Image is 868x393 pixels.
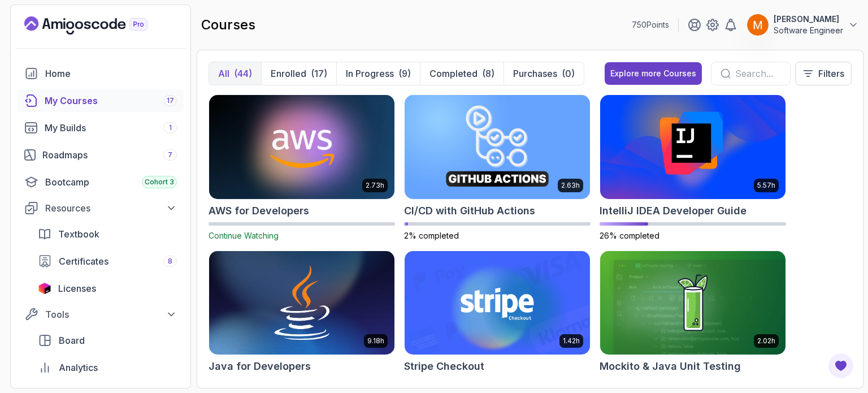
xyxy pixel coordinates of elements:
[513,67,557,80] p: Purchases
[367,336,384,346] p: 9.18h
[31,356,184,379] a: analytics
[757,336,775,346] p: 2.02h
[398,67,411,80] div: (9)
[45,308,177,321] div: Tools
[209,203,309,219] h2: AWS for Developers
[600,359,741,374] h2: Mockito & Java Unit Testing
[563,336,580,346] p: 1.42h
[818,67,844,80] p: Filters
[271,67,306,80] p: Enrolled
[59,254,108,268] span: Certificates
[209,231,279,240] span: Continue Watching
[261,62,336,85] button: Enrolled(17)
[31,277,184,300] a: licenses
[562,67,575,80] div: (0)
[18,171,184,193] a: bootcamp
[311,67,327,80] div: (17)
[209,94,395,241] a: AWS for Developers card2.73hAWS for DevelopersContinue Watching
[18,116,184,139] a: builds
[59,361,98,374] span: Analytics
[18,62,184,85] a: home
[31,329,184,352] a: board
[45,94,177,107] div: My Courses
[31,250,184,273] a: certificates
[38,283,51,294] img: jetbrains icon
[600,231,659,240] span: 26% completed
[24,16,173,34] a: Landing page
[209,251,394,355] img: Java for Developers card
[168,257,172,266] span: 8
[209,359,311,374] h2: Java for Developers
[600,251,785,355] img: Mockito & Java Unit Testing card
[405,251,590,355] img: Stripe Checkout card
[45,175,177,189] div: Bootcamp
[404,359,484,374] h2: Stripe Checkout
[600,95,785,199] img: IntelliJ IDEA Developer Guide card
[600,203,747,219] h2: IntelliJ IDEA Developer Guide
[201,16,255,34] h2: courses
[336,62,420,85] button: In Progress(9)
[234,67,252,80] div: (44)
[735,67,781,80] input: Search...
[31,223,184,245] a: textbook
[600,94,786,241] a: IntelliJ IDEA Developer Guide card5.57hIntelliJ IDEA Developer Guide26% completed
[429,67,478,80] p: Completed
[774,25,843,36] p: Software Engineer
[209,62,261,85] button: All(44)
[45,201,177,215] div: Resources
[42,148,177,162] div: Roadmaps
[747,14,859,36] button: user profile image[PERSON_NAME]Software Engineer
[59,334,85,347] span: Board
[774,14,843,25] p: [PERSON_NAME]
[45,67,177,80] div: Home
[18,198,184,218] button: Resources
[420,62,504,85] button: Completed(8)
[482,67,494,80] div: (8)
[747,14,769,36] img: user profile image
[346,67,394,80] p: In Progress
[18,89,184,112] a: courses
[404,203,535,219] h2: CI/CD with GitHub Actions
[169,123,172,132] span: 1
[827,352,854,379] button: Open Feedback Button
[209,95,394,199] img: AWS for Developers card
[561,181,580,190] p: 2.63h
[404,94,591,241] a: CI/CD with GitHub Actions card2.63hCI/CD with GitHub Actions2% completed
[18,144,184,166] a: roadmaps
[58,282,96,295] span: Licenses
[145,178,174,187] span: Cohort 3
[168,150,172,159] span: 7
[45,121,177,135] div: My Builds
[610,68,696,79] div: Explore more Courses
[404,231,459,240] span: 2% completed
[18,304,184,325] button: Tools
[405,95,590,199] img: CI/CD with GitHub Actions card
[366,181,384,190] p: 2.73h
[632,19,669,31] p: 750 Points
[167,96,174,105] span: 17
[795,62,852,85] button: Filters
[605,62,702,85] button: Explore more Courses
[504,62,584,85] button: Purchases(0)
[757,181,775,190] p: 5.57h
[58,227,99,241] span: Textbook
[218,67,229,80] p: All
